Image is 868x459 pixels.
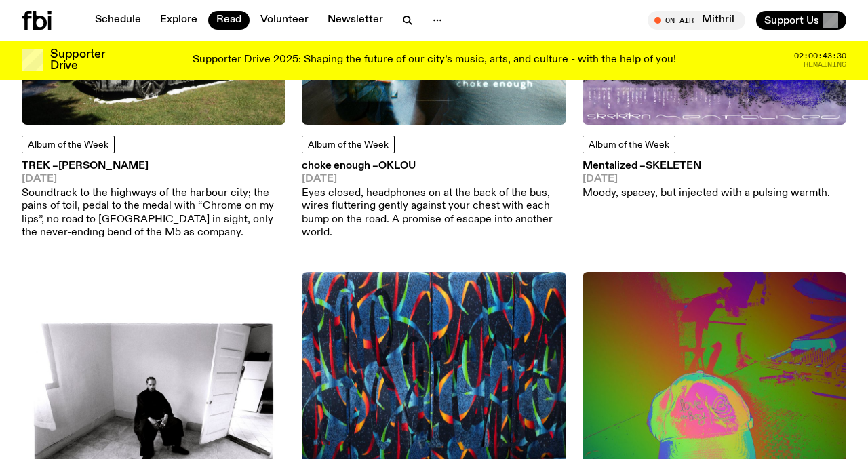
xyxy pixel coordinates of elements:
a: Album of the Week [302,136,395,153]
p: Moody, spacey, but injected with a pulsing warmth. [583,187,830,200]
a: Album of the Week [22,136,115,153]
span: Album of the Week [28,140,108,150]
a: Schedule [87,11,149,30]
a: Volunteer [252,11,317,30]
h3: Mentalized – [583,161,830,172]
span: [DATE] [583,174,830,184]
span: Remaining [804,61,846,68]
span: [PERSON_NAME] [58,161,149,172]
h3: TREK – [22,161,285,172]
p: Supporter Drive 2025: Shaping the future of our city’s music, arts, and culture - with the help o... [193,54,676,66]
a: TREK –[PERSON_NAME][DATE]Soundtrack to the highways of the harbour city; the pains of toil, pedal... [22,161,285,239]
a: Explore [152,11,205,30]
p: Eyes closed, headphones on at the back of the bus, wires fluttering gently against your chest wit... [302,187,566,239]
span: Skeleten [646,161,701,172]
a: Album of the Week [583,136,675,153]
p: Soundtrack to the highways of the harbour city; the pains of toil, pedal to the medal with “Chrom... [22,187,285,239]
span: Oklou [378,161,416,172]
a: Read [208,11,250,30]
a: Newsletter [319,11,391,30]
span: Album of the Week [589,140,669,150]
h3: choke enough – [302,161,566,172]
a: choke enough –Oklou[DATE]Eyes closed, headphones on at the back of the bus, wires fluttering gent... [302,161,566,239]
h3: Supporter Drive [50,49,104,72]
span: [DATE] [22,174,285,184]
button: On AirMithril [648,11,745,30]
span: [DATE] [302,174,566,184]
span: 02:00:43:30 [794,52,846,60]
a: Mentalized –Skeleten[DATE]Moody, spacey, but injected with a pulsing warmth. [583,161,830,201]
span: Support Us [764,14,819,26]
span: Album of the Week [308,140,389,150]
button: Support Us [756,11,846,30]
